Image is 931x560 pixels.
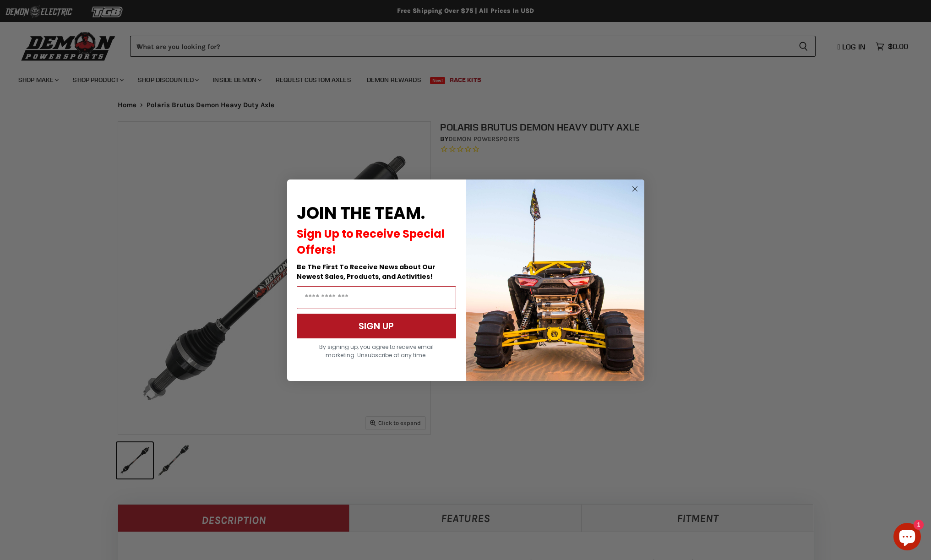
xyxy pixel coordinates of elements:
input: Email Address [297,286,456,309]
span: Be The First To Receive News about Our Newest Sales, Products, and Activities! [297,262,436,281]
span: By signing up, you agree to receive email marketing. Unsubscribe at any time. [319,343,434,359]
img: a9095488-b6e7-41ba-879d-588abfab540b.jpeg [466,179,644,381]
span: JOIN THE TEAM. [297,201,425,225]
button: SIGN UP [297,314,456,338]
button: Close dialog [629,183,641,195]
span: Sign Up to Receive Special Offers! [297,226,445,257]
inbox-online-store-chat: Shopify online store chat [891,523,924,553]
